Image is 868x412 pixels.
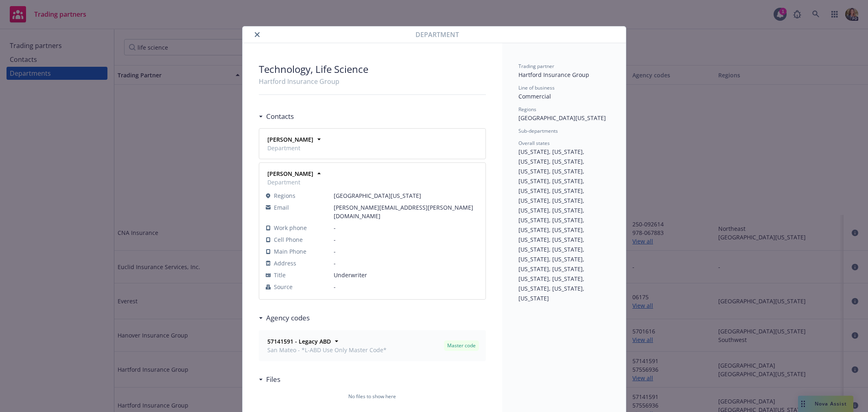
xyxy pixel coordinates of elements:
[267,178,313,186] span: Department
[518,106,536,113] span: Regions
[334,235,479,244] span: -
[267,144,313,152] span: Department
[252,30,262,39] button: close
[334,283,479,291] span: -
[334,259,479,267] span: -
[518,71,589,79] span: Hartford Insurance Group
[266,374,280,385] h3: Files
[518,127,558,134] span: Sub-departments
[518,148,586,302] span: [US_STATE], [US_STATE], [US_STATE], [US_STATE], [US_STATE], [US_STATE], [US_STATE], [US_STATE], [...
[259,63,486,76] div: Technology, Life Science
[518,140,550,147] span: Overall states
[415,30,459,39] span: Department
[259,77,486,86] div: Hartford Insurance Group
[259,313,310,323] div: Agency codes
[259,111,294,122] div: Contacts
[274,224,307,232] span: Work phone
[267,136,313,143] strong: [PERSON_NAME]
[267,346,387,354] span: San Mateo - *L-ABD Use Only Master Code*
[518,114,606,122] span: [GEOGRAPHIC_DATA][US_STATE]
[518,92,551,100] span: Commercial
[447,342,476,349] span: Master code
[274,203,289,212] span: Email
[267,170,313,178] strong: [PERSON_NAME]
[334,224,479,232] span: -
[274,283,293,291] span: Source
[266,313,310,323] h3: Agency codes
[266,111,294,122] h3: Contacts
[267,337,331,345] strong: 57141591 - Legacy ABD
[274,235,303,244] span: Cell Phone
[274,271,286,279] span: Title
[274,259,296,267] span: Address
[274,191,295,200] span: Regions
[518,84,555,91] span: Line of business
[348,393,396,400] span: No files to show here
[334,191,479,200] span: [GEOGRAPHIC_DATA][US_STATE]
[274,247,306,256] span: Main Phone
[334,271,479,279] span: Underwriter
[518,63,554,70] span: Trading partner
[334,247,479,256] span: -
[334,203,479,220] span: [PERSON_NAME][EMAIL_ADDRESS][PERSON_NAME][DOMAIN_NAME]
[259,374,280,385] div: Files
